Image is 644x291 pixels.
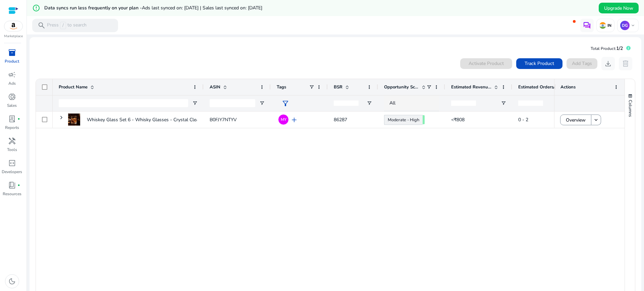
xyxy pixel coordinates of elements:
[591,46,616,51] span: Total Product:
[4,21,22,31] img: amazon.svg
[38,21,46,29] span: search
[616,45,623,52] span: 1/2
[518,84,558,90] span: Estimated Orders/Day
[2,169,22,175] p: Developers
[8,93,16,101] span: donut_small
[8,80,16,86] p: Ads
[8,115,16,123] span: lab_profile
[4,34,23,39] p: Marketplace
[560,115,591,125] button: Overview
[259,100,265,106] button: Open Filter Menu
[451,117,465,123] span: <₹808
[290,116,298,124] span: add
[516,58,562,69] button: Track Product
[7,102,17,108] p: Sales
[68,114,80,126] img: 415iqgFuNrL._SS100_.jpg
[210,84,220,90] span: ASIN
[384,84,419,90] span: Opportunity Score
[44,5,262,11] h5: Data syncs run less frequently on your plan -
[3,191,21,197] p: Resources
[210,117,237,123] span: B0FJY7NTYV
[389,100,395,106] span: All
[59,99,188,107] input: Product Name Filter Input
[630,23,636,28] span: keyboard_arrow_down
[367,100,372,106] button: Open Filter Menu
[501,100,506,106] button: Open Filter Menu
[281,118,286,122] span: MY
[451,84,491,90] span: Estimated Revenue/Day
[334,117,347,123] span: 86287
[560,84,576,90] span: Actions
[87,113,222,127] p: Whiskey Glass Set 6 - Whisky Glasses - Crystal Clear Tumbler...
[60,22,66,29] span: /
[7,147,17,153] p: Tools
[8,181,16,189] span: book_4
[627,100,633,117] span: Columns
[518,117,528,123] span: 0 - 2
[620,21,630,30] p: DG
[334,84,342,90] span: BSR
[8,159,16,167] span: code_blocks
[8,71,16,79] span: campaign
[47,22,87,29] p: Press to search
[5,125,19,131] p: Reports
[17,184,20,187] span: fiber_manual_record
[604,5,633,12] span: Upgrade Now
[281,99,289,107] span: filter_alt
[566,113,586,127] span: Overview
[8,137,16,145] span: handyman
[384,115,423,125] a: Moderate - High
[8,49,16,57] span: inventory_2
[599,22,606,29] img: in.svg
[5,58,19,64] p: Product
[210,99,255,107] input: ASIN Filter Input
[525,60,554,67] span: Track Product
[604,60,612,68] span: download
[599,3,639,13] button: Upgrade Now
[17,118,20,120] span: fiber_manual_record
[8,277,16,285] span: dark_mode
[606,23,611,28] p: IN
[277,84,286,90] span: Tags
[59,84,88,90] span: Product Name
[32,4,40,12] mat-icon: error_outline
[142,5,262,11] span: Ads last synced on: [DATE] | Sales last synced on: [DATE]
[593,117,599,123] mat-icon: keyboard_arrow_down
[601,57,615,70] button: download
[423,115,425,124] span: 68.53
[192,100,198,106] button: Open Filter Menu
